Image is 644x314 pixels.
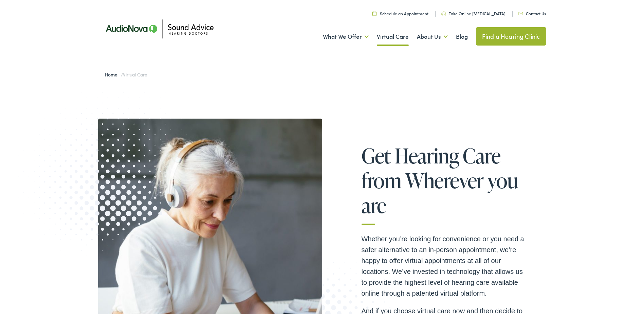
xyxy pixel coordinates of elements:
img: Icon representing mail communication in a unique green color, indicative of contact or communicat... [518,12,523,15]
span: Wherever [405,169,484,192]
a: Virtual Care [377,24,409,49]
span: Hearing [395,144,459,167]
span: Virtual Care [123,71,147,78]
a: Home [105,71,121,78]
a: About Us [417,24,448,49]
span: Care [463,144,500,167]
img: Headphone icon in a unique green color, suggesting audio-related services or features. [441,12,446,16]
span: you [487,169,518,192]
img: Calendar icon in a unique green color, symbolizing scheduling or date-related features. [372,11,376,16]
a: Find a Hearing Clinic [476,27,546,46]
span: from [362,169,402,192]
span: are [362,194,386,216]
a: Blog [456,24,468,49]
span: / [105,71,147,78]
p: Whether you’re looking for convenience or you need a safer alternative to an in-person appointmen... [362,233,525,299]
img: Graphic image with a halftone pattern, contributing to the site's visual design. [13,76,192,261]
a: Contact Us [518,11,546,16]
a: Take Online [MEDICAL_DATA] [441,11,505,16]
a: Schedule an Appointment [372,11,428,16]
a: What We Offer [323,24,369,49]
span: Get [362,144,391,167]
